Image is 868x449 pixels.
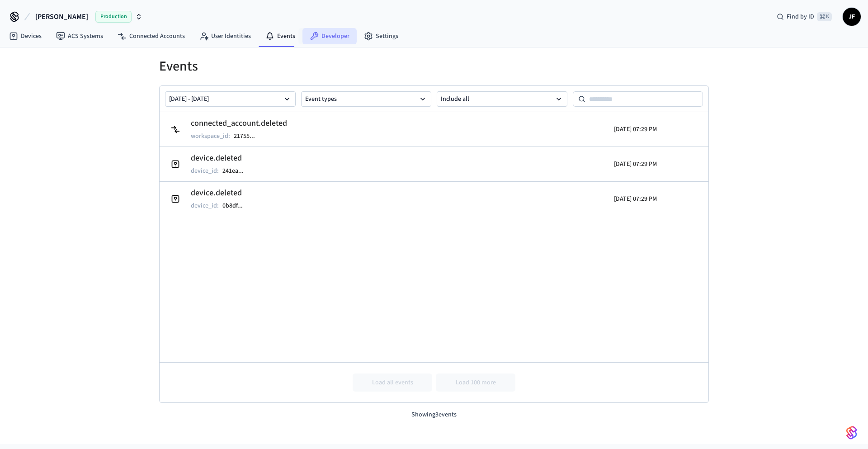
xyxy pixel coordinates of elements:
p: Showing 3 events [159,410,709,420]
a: Developer [302,28,357,44]
button: JF [843,8,861,26]
button: 0b8df... [221,200,252,211]
a: Events [258,28,302,44]
p: device_id : [191,166,219,175]
div: Find by ID⌘ K [769,9,839,25]
p: [DATE] 07:29 PM [614,194,657,203]
button: [DATE] - [DATE] [165,91,296,107]
h2: connected_account.deleted [191,117,287,130]
span: ⌘ K [817,12,832,21]
button: Include all [437,91,567,107]
a: Devices [2,28,49,44]
p: device_id : [191,201,219,210]
img: SeamLogoGradient.69752ec5.svg [846,425,857,440]
span: JF [844,9,860,25]
p: [DATE] 07:29 PM [614,160,657,169]
button: 21755... [232,131,264,142]
p: [DATE] 07:29 PM [614,125,657,134]
p: workspace_id : [191,132,230,141]
span: Production [95,11,132,23]
h2: device.deleted [191,152,253,165]
a: ACS Systems [49,28,110,44]
h1: Events [159,58,709,75]
a: Settings [357,28,406,44]
span: Find by ID [787,12,814,21]
span: [PERSON_NAME] [35,11,88,22]
h2: device.deleted [191,187,252,199]
button: Event types [301,91,432,107]
a: User Identities [192,28,258,44]
a: Connected Accounts [110,28,192,44]
button: 241ea... [221,165,253,176]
